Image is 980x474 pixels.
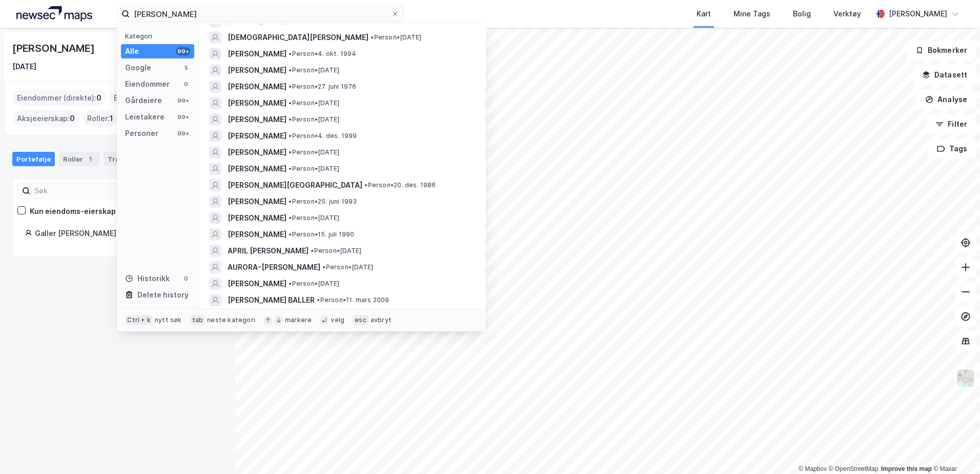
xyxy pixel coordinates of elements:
[228,113,287,126] span: [PERSON_NAME]
[30,183,142,199] input: Søk
[190,315,206,325] div: tab
[289,83,356,91] span: Person • 27. juni 1976
[228,294,315,306] span: [PERSON_NAME] BALLER
[289,280,292,287] span: •
[228,261,320,273] span: AURORA-[PERSON_NAME]
[331,316,344,324] div: velg
[85,154,95,164] div: 1
[799,465,827,472] a: Mapbox
[289,50,356,58] span: Person • 4. okt. 1994
[130,6,391,22] input: Søk på adresse, matrikkel, gårdeiere, leietakere eller personer
[289,165,292,172] span: •
[182,64,190,72] div: 5
[289,132,357,140] span: Person • 4. des. 1999
[207,316,255,324] div: neste kategori
[228,195,287,208] span: [PERSON_NAME]
[176,129,190,137] div: 99+
[35,227,211,240] div: Galler [PERSON_NAME]
[155,316,182,324] div: nytt søk
[228,97,287,109] span: [PERSON_NAME]
[289,17,292,25] span: •
[182,80,190,88] div: 0
[176,47,190,55] div: 99+
[228,48,287,60] span: [PERSON_NAME]
[228,64,287,76] span: [PERSON_NAME]
[176,113,190,121] div: 99+
[59,152,99,166] div: Roller
[289,66,292,74] span: •
[364,181,436,189] span: Person • 20. des. 1986
[228,179,362,191] span: [PERSON_NAME][GEOGRAPHIC_DATA]
[228,228,287,241] span: [PERSON_NAME]
[289,230,292,238] span: •
[125,32,194,40] div: Kategori
[104,152,161,166] div: Transaksjoner
[125,94,162,107] div: Gårdeiere
[927,114,976,134] button: Filter
[228,212,287,224] span: [PERSON_NAME]
[228,130,287,142] span: [PERSON_NAME]
[929,425,980,474] iframe: Chat Widget
[956,368,975,388] img: Z
[833,8,861,20] div: Verktøy
[353,315,369,325] div: esc
[916,89,976,110] button: Analyse
[289,99,339,107] span: Person • [DATE]
[30,205,116,218] div: Kun eiendoms-eierskap
[913,65,976,85] button: Datasett
[829,465,879,472] a: OpenStreetMap
[137,289,189,301] div: Delete history
[228,278,287,290] span: [PERSON_NAME]
[289,148,339,156] span: Person • [DATE]
[16,6,92,22] img: logo.a4113a55bc3d86da70a041830d287a7e.svg
[289,214,292,222] span: •
[317,296,320,304] span: •
[228,146,287,159] span: [PERSON_NAME]
[182,274,190,283] div: 0
[12,61,36,73] div: [DATE]
[733,8,770,20] div: Mine Tags
[929,425,980,474] div: Kontrollprogram for chat
[289,165,339,173] span: Person • [DATE]
[371,33,421,42] span: Person • [DATE]
[697,8,711,20] div: Kart
[289,66,339,74] span: Person • [DATE]
[110,90,209,106] div: Eiendommer (Indirekte) :
[125,45,139,57] div: Alle
[176,96,190,105] div: 99+
[322,263,325,271] span: •
[289,50,292,57] span: •
[371,316,392,324] div: avbryt
[125,127,158,140] div: Personer
[311,247,314,254] span: •
[793,8,811,20] div: Bolig
[928,139,976,159] button: Tags
[881,465,932,472] a: Improve this map
[125,315,153,325] div: Ctrl + k
[125,272,170,285] div: Historikk
[289,115,292,123] span: •
[125,78,170,90] div: Eiendommer
[289,115,339,124] span: Person • [DATE]
[13,110,79,127] div: Aksjeeierskap :
[228,245,309,257] span: APRIL [PERSON_NAME]
[12,40,96,56] div: [PERSON_NAME]
[96,92,101,104] span: 0
[125,111,165,123] div: Leietakere
[289,230,354,239] span: Person • 15. juli 1990
[289,99,292,107] span: •
[322,263,373,271] span: Person • [DATE]
[228,31,369,44] span: [DEMOGRAPHIC_DATA][PERSON_NAME]
[13,90,106,106] div: Eiendommer (direkte) :
[125,62,151,74] div: Google
[889,8,947,20] div: [PERSON_NAME]
[289,197,292,205] span: •
[12,152,55,166] div: Portefølje
[289,132,292,140] span: •
[228,163,287,175] span: [PERSON_NAME]
[70,112,75,125] span: 0
[289,280,339,288] span: Person • [DATE]
[83,110,117,127] div: Roller :
[228,81,287,93] span: [PERSON_NAME]
[364,181,367,189] span: •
